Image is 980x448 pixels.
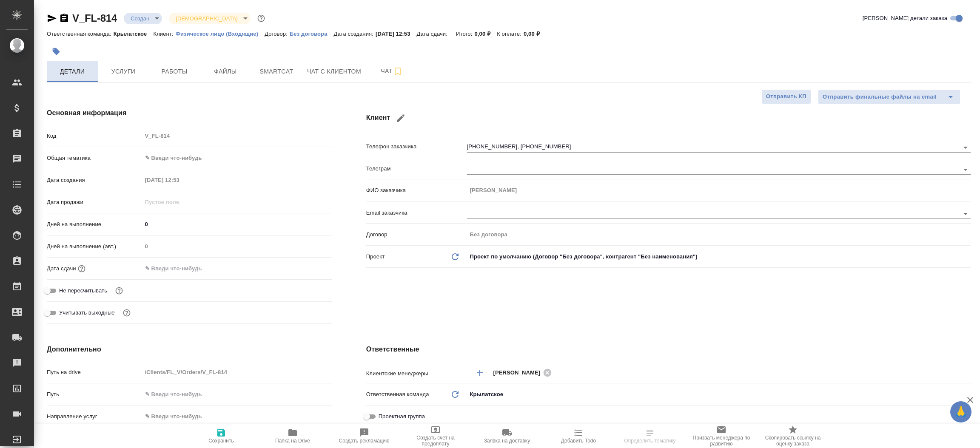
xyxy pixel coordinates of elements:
p: К оплате: [497,31,524,37]
p: Без договора [290,31,334,37]
p: Дата создания: [334,31,376,37]
div: Проект по умолчанию (Договор "Без договора", контрагент "Без наименования") [467,250,971,264]
input: Пустое поле [142,196,217,208]
h4: Основная информация [47,108,332,118]
p: Ответственная команда: [47,31,114,37]
span: Добавить Todo [561,438,596,444]
span: Скопировать ссылку на оценку заказа [762,435,823,447]
input: Пустое поле [142,130,332,142]
span: Отправить финальные файлы на email [823,92,937,102]
span: Отправить КП [766,92,806,102]
div: [PERSON_NAME] [493,367,555,378]
span: Заявка на доставку [484,438,530,444]
p: Клиентские менеджеры [366,369,467,378]
h4: Клиент [366,108,971,128]
h4: Ответственные [366,344,971,354]
div: ✎ Введи что-нибудь [142,151,332,165]
button: Скопировать ссылку на оценку заказа [757,424,829,448]
button: Скопировать ссылку для ЯМессенджера [47,13,57,23]
button: Open [960,164,971,176]
button: Отправить финальные файлы на email [818,89,941,105]
button: Папка на Drive [257,424,328,448]
button: Включи, если не хочешь, чтобы указанная дата сдачи изменилась после переставления заказа в 'Подтв... [114,285,125,296]
p: Дней на выполнение (авт.) [47,242,142,251]
p: Итого: [456,31,474,37]
button: [DEMOGRAPHIC_DATA] [173,15,240,22]
button: Добавить менеджера [470,363,490,383]
p: Направление услуг [47,412,142,421]
div: split button [818,89,960,105]
input: ✎ Введи что-нибудь [142,388,332,400]
span: 🙏 [954,403,968,421]
button: Призвать менеджера по развитию [686,424,757,448]
span: Создать рекламацию [339,438,390,444]
p: Телефон заказчика [366,142,467,151]
p: Общая тематика [47,154,142,162]
a: Без договора [290,30,334,37]
button: Отправить КП [761,89,811,104]
span: Чат [371,66,412,77]
div: ✎ Введи что-нибудь [145,154,322,162]
span: Не пересчитывать [59,286,107,295]
div: Создан [124,13,162,24]
span: Учитывать выходные [59,309,115,317]
button: Заявка на доставку [471,424,543,448]
span: Проектная группа [379,412,425,421]
input: Пустое поле [142,366,332,378]
button: Определить тематику [614,424,686,448]
button: Создать счет на предоплату [400,424,471,448]
span: [PERSON_NAME] детали заказа [863,14,947,23]
button: Open [966,372,968,374]
a: V_FL-814 [72,12,117,24]
span: Файлы [205,66,246,77]
p: Дата сдачи: [417,31,450,37]
button: Если добавить услуги и заполнить их объемом, то дата рассчитается автоматически [76,263,87,274]
p: Дата продажи [47,198,142,207]
div: Создан [169,13,250,24]
p: Код [47,132,142,140]
input: ✎ Введи что-нибудь [142,262,217,275]
p: ФИО заказчика [366,186,467,195]
p: Крылатское [114,31,154,37]
span: Создать счет на предоплату [405,435,466,447]
p: Дата сдачи [47,264,76,273]
p: Путь [47,390,142,399]
input: Пустое поле [467,228,971,241]
button: Open [960,208,971,220]
button: Open [960,142,971,153]
p: Телеграм [366,164,467,173]
button: Добавить Todo [543,424,614,448]
span: Определить тематику [624,438,675,444]
input: Пустое поле [142,174,217,186]
span: Услуги [103,66,144,77]
p: Договор [366,230,467,239]
p: Договор: [265,31,290,37]
button: Создан [128,15,152,22]
p: 0,00 ₽ [524,31,546,37]
span: Работы [154,66,195,77]
p: Ответственная команда [366,390,429,399]
button: Выбери, если сб и вс нужно считать рабочими днями для выполнения заказа. [121,307,132,318]
div: Крылатское [467,387,971,402]
span: Детали [52,66,93,77]
button: Добавить тэг [47,42,66,61]
button: Сохранить [185,424,257,448]
input: Пустое поле [467,184,971,196]
input: Пустое поле [142,240,332,252]
p: Дата создания [47,176,142,184]
span: [PERSON_NAME] [493,369,546,377]
button: Доп статусы указывают на важность/срочность заказа [256,13,267,24]
p: [DATE] 12:53 [376,31,417,37]
span: Папка на Drive [275,438,310,444]
p: Путь на drive [47,368,142,377]
a: Физическое лицо (Входящие) [176,30,265,37]
div: ✎ Введи что-нибудь [145,412,322,421]
p: Email заказчика [366,209,467,217]
div: ✎ Введи что-нибудь [142,409,332,424]
svg: Подписаться [393,66,403,77]
span: Сохранить [208,438,234,444]
span: Чат с клиентом [307,66,361,77]
p: 0,00 ₽ [474,31,497,37]
button: Скопировать ссылку [59,13,69,23]
p: Дней на выполнение [47,220,142,229]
